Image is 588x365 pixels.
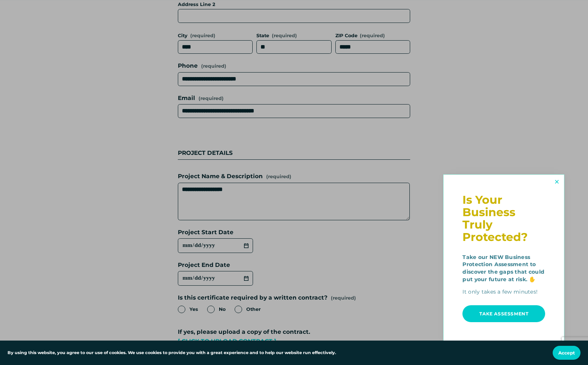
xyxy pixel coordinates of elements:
a: Close [551,176,563,188]
strong: Take our NEW Business Protection Assessment to discover the gaps that could put your future at ri... [462,254,546,283]
p: By using this website, you agree to our use of cookies. We use cookies to provide you with a grea... [8,350,336,356]
button: Accept [553,346,580,360]
a: Take Assessment [462,305,545,323]
span: Accept [558,350,575,356]
p: It only takes a few minutes! [462,288,545,296]
h1: Is Your Business Truly Protected? [462,194,545,243]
